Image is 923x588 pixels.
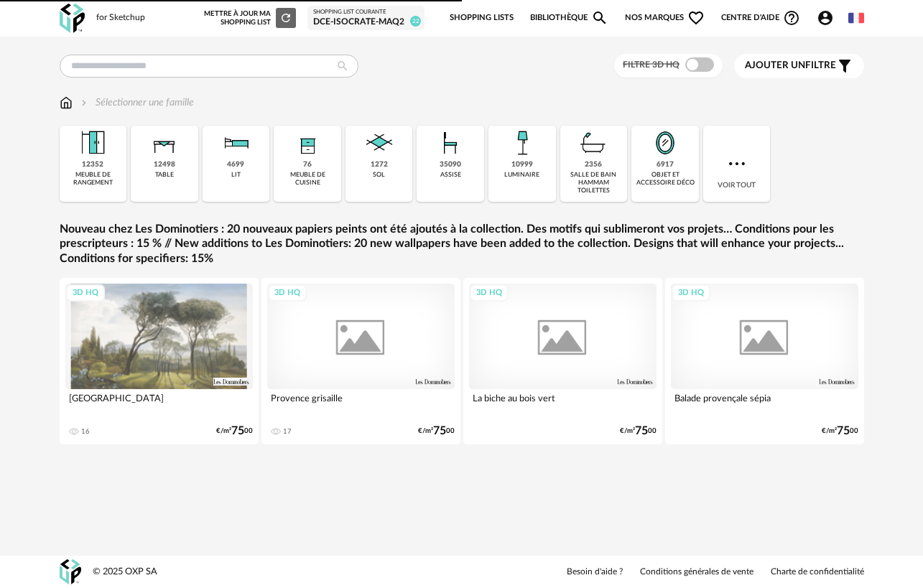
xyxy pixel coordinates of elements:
[585,160,602,169] div: 2356
[745,60,836,72] span: filtre
[625,3,705,33] span: Nos marques
[671,389,858,418] div: Balade provençale sépia
[261,278,460,444] a: 3D HQ Provence grisaille 17 €/m²7500
[154,160,175,169] div: 12498
[78,95,194,110] div: Sélectionner une famille
[463,278,662,444] a: 3D HQ La biche au bois vert €/m²7500
[511,160,533,169] div: 10999
[817,9,834,27] span: Account Circle icon
[93,566,157,578] div: © 2025 OXP SA
[410,16,421,27] span: 22
[665,278,864,444] a: 3D HQ Balade provençale sépia €/m²7500
[283,427,292,436] div: 17
[60,4,85,33] img: OXP
[703,126,771,202] div: Voir tout
[635,426,648,436] span: 75
[687,9,705,27] span: Heart Outline icon
[231,426,244,436] span: 75
[565,171,623,195] div: salle de bain hammam toilettes
[65,389,253,418] div: [GEOGRAPHIC_DATA]
[745,60,805,70] span: Ajouter un
[440,160,461,169] div: 35090
[591,9,608,27] span: Magnify icon
[505,126,539,160] img: Luminaire.png
[231,171,241,179] div: lit
[725,152,748,175] img: more.7b13dc1.svg
[817,9,840,27] span: Account Circle icon
[657,160,674,169] div: 6917
[278,171,337,187] div: meuble de cuisine
[734,54,864,78] button: Ajouter unfiltre Filter icon
[371,160,388,169] div: 1272
[721,9,801,27] span: Centre d'aideHelp Circle Outline icon
[60,222,864,266] a: Nouveau chez Les Dominotiers : 20 nouveaux papiers peints ont été ajoutés à la collection. Des mo...
[78,95,90,110] img: svg+xml;base64,PHN2ZyB3aWR0aD0iMTYiIGhlaWdodD0iMTYiIHZpZXdCb3g9IjAgMCAxNiAxNiIgZmlsbD0ibm9uZSIgeG...
[636,171,695,187] div: objet et accessoire déco
[60,559,81,584] img: OXP
[155,171,174,179] div: table
[433,126,468,160] img: Assise.png
[837,426,850,436] span: 75
[822,426,858,436] div: €/m² 00
[418,426,455,436] div: €/m² 00
[450,3,514,33] a: Shopping Lists
[470,284,509,302] div: 3D HQ
[279,14,292,22] span: Refresh icon
[147,126,182,160] img: Table.png
[771,566,864,578] a: Charte de confidentialité
[81,427,90,436] div: 16
[75,126,110,160] img: Meuble%20de%20rangement.png
[290,126,325,160] img: Rangement.png
[303,160,312,169] div: 76
[313,9,419,16] div: Shopping List courante
[623,60,680,69] span: Filtre 3D HQ
[640,566,753,578] a: Conditions générales de vente
[783,9,800,27] span: Help Circle Outline icon
[504,171,539,179] div: luminaire
[373,171,385,179] div: sol
[362,126,396,160] img: Sol.png
[96,12,145,24] div: for Sketchup
[440,171,461,179] div: assise
[268,284,307,302] div: 3D HQ
[576,126,611,160] img: Salle%20de%20bain.png
[267,389,455,418] div: Provence grisaille
[216,426,253,436] div: €/m² 00
[648,126,682,160] img: Miroir.png
[227,160,244,169] div: 4699
[433,426,446,436] span: 75
[82,160,103,169] div: 12352
[672,284,710,302] div: 3D HQ
[66,284,105,302] div: 3D HQ
[469,389,657,418] div: La biche au bois vert
[60,278,259,444] a: 3D HQ [GEOGRAPHIC_DATA] 16 €/m²7500
[204,8,296,28] div: Mettre à jour ma Shopping List
[530,3,609,33] a: BibliothèqueMagnify icon
[313,9,419,27] a: Shopping List courante DCE-Isocrate-MAQ2 22
[848,10,864,26] img: fr
[64,171,123,187] div: meuble de rangement
[567,566,623,578] a: Besoin d'aide ?
[60,95,73,110] img: svg+xml;base64,PHN2ZyB3aWR0aD0iMTYiIGhlaWdodD0iMTciIHZpZXdCb3g9IjAgMCAxNiAxNyIgZmlsbD0ibm9uZSIgeG...
[218,126,253,160] img: Literie.png
[620,426,657,436] div: €/m² 00
[836,57,853,75] span: Filter icon
[313,17,419,28] div: DCE-Isocrate-MAQ2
